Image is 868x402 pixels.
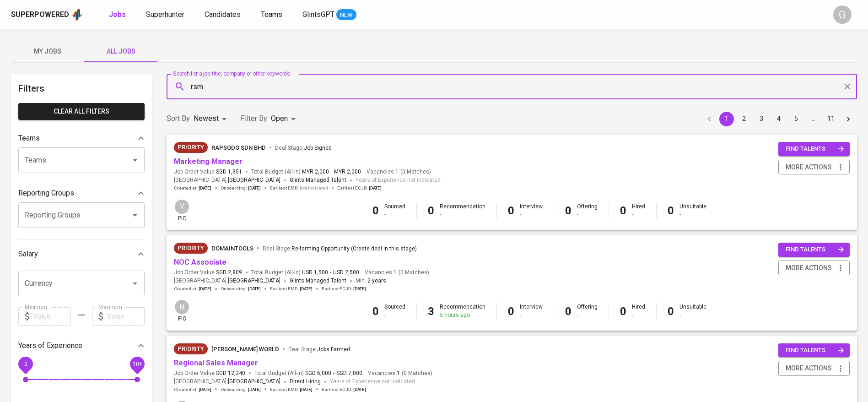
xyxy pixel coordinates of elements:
span: Onboarding : [221,185,261,191]
div: Teams [18,129,145,147]
div: G [833,5,852,24]
span: Deal Stage : [288,346,350,353]
div: Superpowered [11,10,69,20]
div: - [577,211,598,218]
span: Total Budget (All-In) [251,269,359,277]
a: NOC Associate [174,258,226,266]
nav: pagination navigation [701,112,857,126]
button: find talents [778,243,850,257]
div: Interview [520,303,543,319]
div: - [520,211,543,218]
span: [DATE] [300,286,313,292]
span: Vacancies ( 0 Matches ) [365,269,429,277]
span: SGD 2,809 [216,269,242,277]
span: MYR 2,000 [302,168,329,176]
div: - [384,211,405,218]
div: Hired [632,203,645,218]
b: 0 [565,305,571,318]
span: [GEOGRAPHIC_DATA] , [174,176,280,185]
span: Earliest EMD : [270,386,313,393]
div: New Job received from Demand Team [174,343,208,354]
button: more actions [778,160,850,175]
span: [DATE] [199,386,211,393]
span: 1 [394,168,399,176]
div: Open [271,110,299,127]
span: [DATE] [369,185,382,191]
div: Unsuitable [679,203,706,218]
span: [DATE] [199,286,211,292]
button: Go to next page [841,112,856,126]
span: SGD 1,351 [216,168,242,176]
p: Reporting Groups [18,188,74,199]
span: Clear All filters [26,106,137,117]
button: find talents [778,142,850,156]
span: Superhunter [146,10,184,19]
span: - [331,168,332,176]
div: Sourced [384,203,405,218]
div: - [679,211,706,218]
a: Marketing Manager [174,157,243,166]
span: 0 [24,360,27,367]
span: Created at : [174,185,211,191]
span: more actions [786,262,832,274]
span: Earliest EMD : [270,185,328,191]
span: [DATE] [353,286,366,292]
p: Filter By [241,113,267,124]
span: - [330,269,331,277]
div: New Job received from Demand Team [174,142,208,153]
p: Years of Experience [18,340,82,351]
span: Deal Stage : [263,245,417,252]
span: GlintsGPT [302,10,334,19]
span: [GEOGRAPHIC_DATA] , [174,377,280,386]
div: Unsuitable [679,303,706,319]
span: Rapsodo Sdn Bhd [211,144,266,151]
button: find talents [778,343,850,358]
span: [DATE] [248,386,261,393]
a: Superpoweredapp logo [11,8,83,22]
b: 0 [428,204,434,217]
button: Open [129,154,141,167]
div: pic [174,299,190,323]
div: Recommendation [440,303,485,319]
div: Offering [577,303,598,319]
span: Onboarding : [221,286,261,292]
span: Job Signed [304,145,332,151]
b: 0 [620,204,626,217]
span: Open [271,114,288,123]
button: Go to page 5 [789,112,803,126]
button: page 1 [719,112,734,126]
a: Candidates [205,9,243,21]
span: [DATE] [353,386,366,393]
span: - [333,369,334,377]
span: Created at : [174,286,211,292]
div: Offering [577,203,598,218]
b: 0 [508,305,514,318]
span: Job Order Value [174,369,245,377]
span: Vacancies ( 0 Matches ) [368,369,432,377]
span: Total Budget (All-In) [254,369,362,377]
span: Earliest ECJD : [322,386,366,393]
b: 0 [508,204,514,217]
div: Hired [632,303,645,319]
div: N [174,299,190,315]
div: - [632,211,645,218]
div: - [440,211,485,218]
span: USD 1,500 [302,269,328,277]
div: Interview [520,203,543,218]
b: 0 [372,204,379,217]
input: Value [107,307,145,326]
span: Years of Experience not indicated. [330,377,416,386]
span: Direct Hiring [290,378,321,385]
span: Earliest ECJD : [337,185,382,191]
input: Value [33,307,71,326]
span: SGD 12,240 [216,369,245,377]
button: Clear All filters [18,103,145,120]
span: [GEOGRAPHIC_DATA] [228,176,280,185]
span: USD 2,500 [333,269,359,277]
div: - [384,311,405,319]
b: 0 [620,305,626,318]
div: Years of Experience [18,337,145,355]
span: Onboarding : [221,386,261,393]
span: MYR 2,000 [334,168,361,176]
button: Open [129,209,141,222]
